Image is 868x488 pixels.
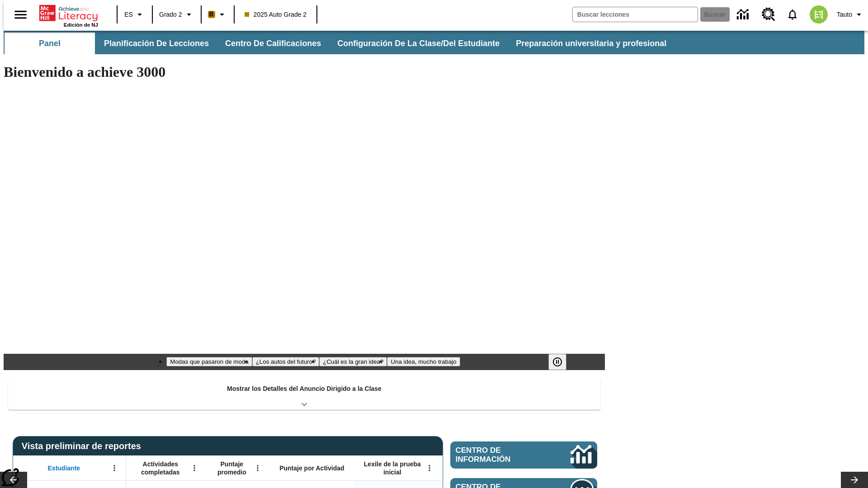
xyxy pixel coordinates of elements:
[252,357,320,366] button: Diapositiva 2 ¿Los autos del futuro?
[781,3,804,26] a: Notificaciones
[245,10,307,19] span: 2025 Auto Grade 2
[387,357,460,366] button: Diapositiva 4 Una idea, mucho trabajo
[97,33,216,54] button: Planificación de lecciones
[456,446,540,464] span: Centro de información
[209,9,214,20] span: B
[4,33,675,54] div: Subbarra de navegación
[279,464,344,472] span: Puntaje por Actividad
[204,6,231,23] button: Boost El color de la clase es anaranjado claro. Cambiar el color de la clase.
[227,384,382,394] p: Mostrar los Detalles del Anuncio Dirigido a la Clase
[841,472,868,488] button: Carrusel de lecciones, seguir
[156,6,198,23] button: Grado: Grado 2, Elige un grado
[810,5,828,23] img: avatar image
[159,10,182,19] span: Grado 2
[509,33,674,54] button: Preparación universitaria y profesional
[39,3,98,28] div: Portada
[450,441,597,469] a: Centro de información
[108,461,121,475] button: Abrir menú
[5,33,95,54] button: Panel
[124,10,133,19] span: ES
[756,2,781,27] a: Centro de recursos, Se abrirá en una pestaña nueva.
[548,354,566,370] button: Pausar
[359,460,425,476] span: Lexile de la prueba inicial
[731,2,756,27] a: Centro de información
[22,441,146,451] span: Vista preliminar de reportes
[188,461,201,475] button: Abrir menú
[833,6,868,23] button: Perfil/Configuración
[319,357,387,366] button: Diapositiva 3 ¿Cuál es la gran idea?
[7,1,34,28] button: Abrir el menú lateral
[4,31,864,54] div: Subbarra de navegación
[804,3,833,26] button: Escoja un nuevo avatar
[4,64,605,80] h1: Bienvenido a achieve 3000
[251,461,264,475] button: Abrir menú
[548,354,576,370] div: Pausar
[573,7,698,22] input: Buscar campo
[8,379,600,410] div: Mostrar los Detalles del Anuncio Dirigido a la Clase
[218,33,328,54] button: Centro de calificaciones
[131,460,190,476] span: Actividades completadas
[837,10,852,19] span: Tauto
[423,461,436,475] button: Abrir menú
[64,22,98,28] span: Edición de NJ
[330,33,507,54] button: Configuración de la clase/del estudiante
[48,464,80,472] span: Estudiante
[210,460,254,476] span: Puntaje promedio
[166,357,252,366] button: Diapositiva 1 Modas que pasaron de moda
[39,4,98,22] a: Portada
[120,6,149,23] button: Lenguaje: ES, Selecciona un idioma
